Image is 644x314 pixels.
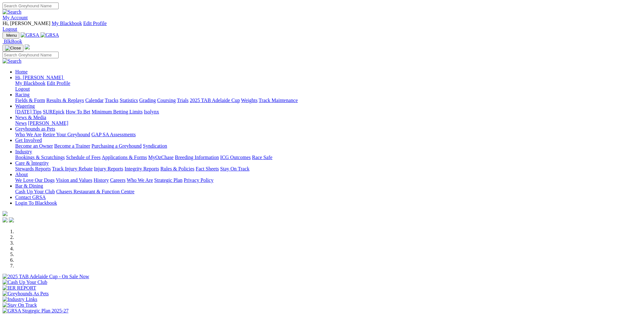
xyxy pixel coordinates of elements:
a: My Blackbook [15,80,46,86]
a: Greyhounds as Pets [15,126,55,131]
a: My Blackbook [52,21,82,26]
a: Racing [15,92,29,97]
div: My Account [3,21,641,32]
a: [DATE] Tips [15,109,41,114]
a: Grading [139,98,156,103]
a: Syndication [143,143,167,149]
a: Fact Sheets [196,166,219,171]
div: Greyhounds as Pets [15,132,641,138]
a: [PERSON_NAME] [28,120,68,126]
a: About [15,172,28,177]
img: GRSA [21,32,39,38]
span: BlkBook [4,39,22,44]
a: Become a Trainer [54,143,90,149]
img: Search [3,58,22,64]
a: Results & Replays [46,98,84,103]
img: facebook.svg [3,217,8,222]
div: Racing [15,98,641,103]
img: Stay On Track [3,302,37,308]
a: Rules & Policies [160,166,194,171]
a: Chasers Restaurant & Function Centre [56,189,134,194]
a: Stay On Track [220,166,249,171]
a: Schedule of Fees [66,155,100,160]
img: Close [5,46,21,51]
a: Become an Owner [15,143,53,149]
a: Strategic Plan [154,177,182,183]
a: Retire Your Greyhound [43,132,90,137]
a: Who We Are [127,177,153,183]
a: Home [15,69,28,74]
span: Hi, [PERSON_NAME] [15,75,63,80]
a: News & Media [15,115,46,120]
a: Applications & Forms [102,155,147,160]
a: Calendar [85,98,104,103]
div: Industry [15,155,641,160]
span: Hi, [PERSON_NAME] [3,21,50,26]
a: Contact GRSA [15,195,46,200]
div: Hi, [PERSON_NAME] [15,80,641,92]
a: Privacy Policy [184,177,214,183]
a: Bar & Dining [15,183,43,189]
input: Search [3,52,59,58]
div: About [15,177,641,183]
a: My Account [3,15,28,20]
a: Industry [15,149,32,154]
a: Tracks [105,98,118,103]
img: twitter.svg [9,217,14,222]
input: Search [3,3,59,9]
img: Cash Up Your Club [3,279,47,285]
a: Logout [3,26,17,32]
a: Weights [241,98,258,103]
a: Isolynx [144,109,159,114]
a: Cash Up Your Club [15,189,55,194]
a: Hi, [PERSON_NAME] [15,75,64,80]
div: Wagering [15,109,641,115]
img: GRSA [41,32,59,38]
a: Stewards Reports [15,166,51,171]
a: Injury Reports [94,166,123,171]
button: Toggle navigation [3,32,19,39]
a: Track Maintenance [259,98,298,103]
img: GRSA Strategic Plan 2025-27 [3,308,68,314]
img: Industry Links [3,297,37,302]
a: Care & Integrity [15,160,49,166]
div: News & Media [15,120,641,126]
button: Toggle navigation [3,45,23,52]
a: MyOzChase [148,155,174,160]
span: Menu [6,33,17,38]
a: SUREpick [43,109,64,114]
a: Edit Profile [47,80,70,86]
a: Race Safe [252,155,272,160]
a: Who We Are [15,132,41,137]
a: History [93,177,109,183]
img: IER REPORT [3,285,36,291]
a: We Love Our Dogs [15,177,54,183]
a: Integrity Reports [124,166,159,171]
a: Statistics [120,98,138,103]
a: Edit Profile [83,21,107,26]
a: Careers [110,177,125,183]
a: How To Bet [66,109,91,114]
a: Get Involved [15,138,42,143]
a: News [15,120,27,126]
a: Fields & Form [15,98,45,103]
img: logo-grsa-white.png [25,44,30,49]
a: Trials [177,98,188,103]
a: Wagering [15,103,35,109]
a: Vision and Values [56,177,92,183]
div: Care & Integrity [15,166,641,172]
img: logo-grsa-white.png [3,211,8,216]
a: 2025 TAB Adelaide Cup [190,98,240,103]
img: 2025 TAB Adelaide Cup - On Sale Now [3,274,89,279]
a: Login To Blackbook [15,200,57,206]
a: Purchasing a Greyhound [92,143,142,149]
img: Greyhounds As Pets [3,291,49,297]
a: Logout [15,86,30,92]
a: GAP SA Assessments [92,132,136,137]
div: Get Involved [15,143,641,149]
a: Coursing [157,98,176,103]
a: BlkBook [3,39,22,44]
a: ICG Outcomes [220,155,251,160]
a: Bookings & Scratchings [15,155,65,160]
a: Track Injury Rebate [52,166,92,171]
